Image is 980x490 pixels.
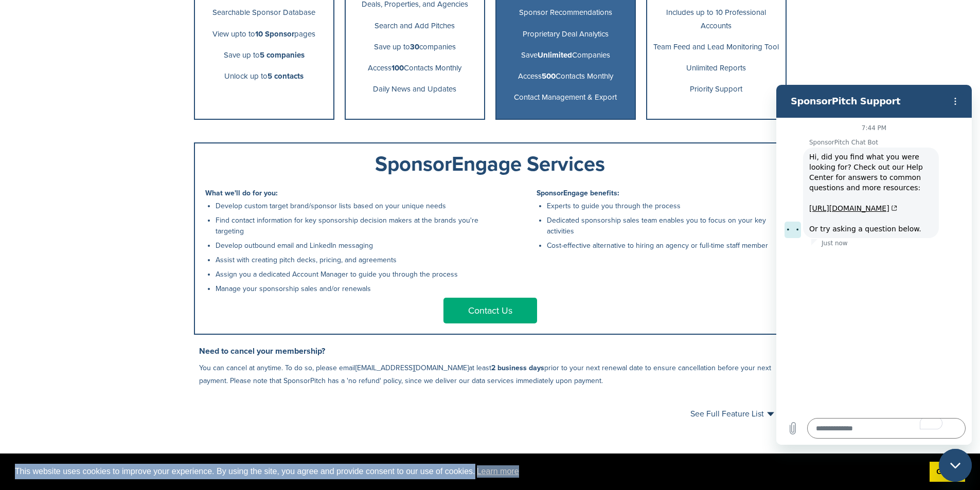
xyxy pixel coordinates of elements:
[268,71,304,81] b: 5 contacts
[199,345,787,357] h3: Need to cancel your membership?
[475,464,521,479] a: learn more about cookies
[260,50,305,60] b: 5 companies
[690,410,774,418] a: See Full Feature List
[205,189,278,197] b: What we'll do for you:
[199,361,787,387] p: You can cancel at anytime. To do so, please email at least prior to your next renewal date to ens...
[501,49,631,62] p: Save Companies
[443,298,537,323] a: Contact Us
[216,201,485,211] li: Develop custom target brand/sponsor lists based on your unique needs
[355,364,469,372] a: [EMAIL_ADDRESS][DOMAIN_NAME]
[538,50,572,60] b: Unlimited
[199,6,329,19] p: Searchable Sponsor Database
[776,85,972,445] iframe: To enrich screen reader interactions, please activate Accessibility in Grammarly extension settings
[410,42,419,51] b: 30
[350,83,480,96] p: Daily News and Updates
[199,28,329,41] p: View upto to pages
[651,62,781,75] p: Unlimited Reports
[216,283,485,294] li: Manage your sponsorship sales and/or renewals
[930,462,965,482] a: dismiss cookie message
[939,449,972,482] iframe: To enrich screen reader interactions, please activate Accessibility in Grammarly extension settings
[350,62,480,75] p: Access Contacts Monthly
[547,215,775,237] li: Dedicated sponsorship sales team enables you to focus on your key activities
[216,240,485,251] li: Develop outbound email and LinkedIn messaging
[651,6,781,32] p: Includes up to 10 Professional Accounts
[537,189,619,197] b: SponsorEngage benefits:
[205,154,775,174] div: SponsorEngage Services
[547,201,775,211] li: Experts to guide you through the process
[491,364,544,372] b: 2 business days
[216,269,485,280] li: Assign you a dedicated Account Manager to guide you through the process
[651,41,781,53] p: Team Feed and Lead Monitoring Tool
[501,28,631,41] p: Proprietary Deal Analytics
[199,70,329,83] p: Unlock up to
[391,63,404,72] b: 100
[651,83,781,96] p: Priority Support
[547,240,775,251] li: Cost-effective alternative to hiring an agency or full-time staff member
[216,215,485,237] li: Find contact information for key sponsorship decision makers at the brands you're targeting
[15,464,921,479] span: This website uses cookies to improve your experience. By using the site, you agree and provide co...
[255,29,294,39] b: 10 Sponsor
[350,20,480,32] p: Search and Add Pitches
[501,91,631,104] p: Contact Management & Export
[199,49,329,62] p: Save up to
[501,70,631,83] p: Access Contacts Monthly
[350,41,480,53] p: Save up to companies
[542,71,556,81] b: 500
[501,6,631,19] p: Sponsor Recommendations
[216,255,485,265] li: Assist with creating pitch decks, pricing, and agreements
